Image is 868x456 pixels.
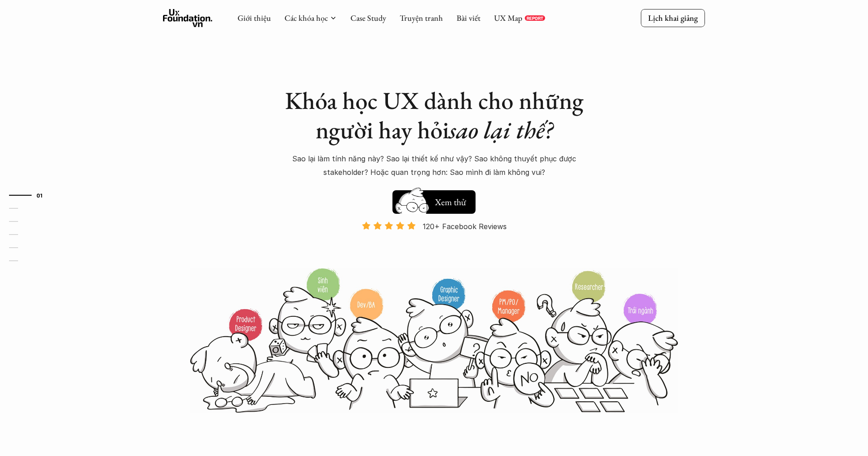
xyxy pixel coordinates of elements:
a: Truyện tranh [400,13,443,23]
strong: 01 [37,192,43,198]
p: Lịch khai giảng [648,13,698,23]
em: sao lại thế? [449,114,553,146]
h5: Xem thử [435,196,466,208]
a: Bài viết [457,13,481,23]
a: Lịch khai giảng [641,9,705,27]
h1: Khóa học UX dành cho những người hay hỏi [276,86,592,145]
a: UX Map [494,13,523,23]
p: Sao lại làm tính năng này? Sao lại thiết kế như vậy? Sao không thuyết phục được stakeholder? Hoặc... [276,152,592,179]
a: Giới thiệu [238,13,271,23]
a: Các khóa học [285,13,328,23]
a: REPORT [525,15,545,21]
a: Xem thử [392,186,476,214]
p: REPORT [527,15,543,21]
a: 120+ Facebook Reviews [354,221,514,267]
a: Case Study [350,13,386,23]
p: 120+ Facebook Reviews [423,220,507,233]
a: 01 [9,190,52,201]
